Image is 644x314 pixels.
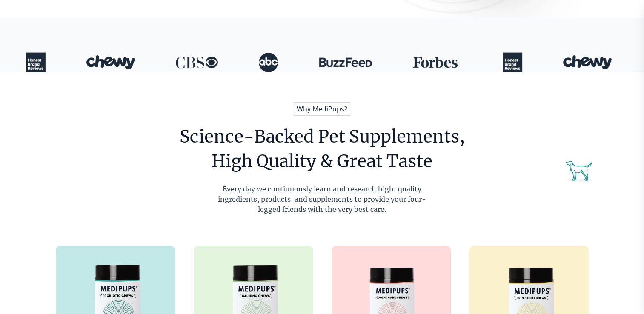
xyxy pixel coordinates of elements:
[208,184,437,214] p: Every day we continuously learn and research high-quality ingredients, products, and supplements ...
[180,124,465,174] h2: Science-Backed Pet Supplements, High Quality & Great Taste
[293,102,351,116] span: Why MediPups?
